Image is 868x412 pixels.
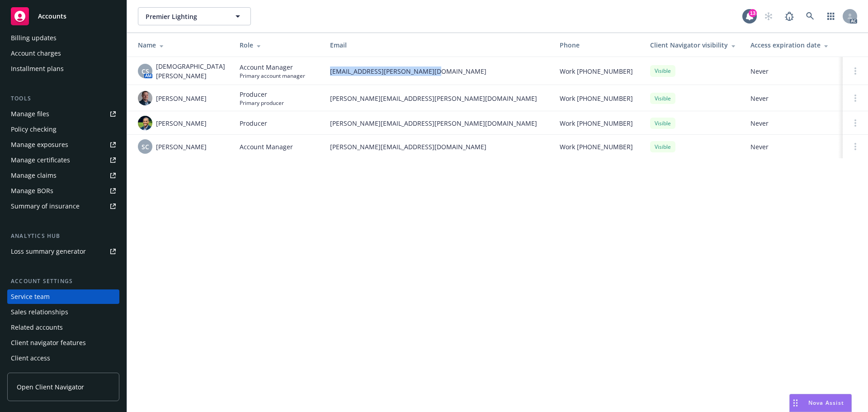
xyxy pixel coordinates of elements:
[7,336,119,350] a: Client navigator features
[11,62,64,76] div: Installment plans
[560,94,633,103] span: Work [PHONE_NUMBER]
[11,137,68,152] div: Manage exposures
[156,142,207,152] span: [PERSON_NAME]
[11,122,57,137] div: Policy checking
[749,9,757,17] div: 13
[138,7,251,25] button: Premier Lighting
[138,91,152,105] img: photo
[11,199,80,213] div: Summary of insurance
[7,46,119,61] a: Account charges
[560,118,633,128] span: Work [PHONE_NUMBER]
[7,289,119,304] a: Service team
[7,62,119,76] a: Installment plans
[7,122,119,137] a: Policy checking
[11,305,68,319] div: Sales relationships
[240,72,305,80] span: Primary account manager
[7,94,119,103] div: Tools
[7,184,119,198] a: Manage BORs
[17,382,84,392] span: Open Client Navigator
[750,66,835,76] span: Never
[330,94,545,103] span: [PERSON_NAME][EMAIL_ADDRESS][PERSON_NAME][DOMAIN_NAME]
[808,399,844,407] span: Nova Assist
[7,351,119,365] a: Client access
[11,289,50,304] div: Service team
[801,7,819,25] a: Search
[7,232,119,241] div: Analytics hub
[11,351,50,365] div: Client access
[750,40,835,50] div: Access expiration date
[650,40,736,50] div: Client Navigator visibility
[142,142,149,152] span: SC
[560,142,633,152] span: Work [PHONE_NUMBER]
[650,65,675,76] div: Visible
[11,168,57,183] div: Manage claims
[7,137,119,152] a: Manage exposures
[11,244,86,259] div: Loss summary generator
[240,118,267,128] span: Producer
[11,336,86,350] div: Client navigator features
[822,7,840,25] a: Switch app
[7,305,119,319] a: Sales relationships
[7,277,119,286] div: Account settings
[11,107,49,121] div: Manage files
[7,153,119,167] a: Manage certificates
[11,320,63,335] div: Related accounts
[330,142,545,152] span: [PERSON_NAME][EMAIL_ADDRESS][DOMAIN_NAME]
[11,153,70,167] div: Manage certificates
[560,40,636,50] div: Phone
[7,244,119,259] a: Loss summary generator
[650,141,675,152] div: Visible
[750,142,835,152] span: Never
[759,7,778,25] a: Start snowing
[330,40,545,50] div: Email
[650,118,675,129] div: Visible
[650,93,675,104] div: Visible
[240,142,293,152] span: Account Manager
[240,90,284,99] span: Producer
[138,40,225,50] div: Name
[11,184,53,198] div: Manage BORs
[240,40,316,50] div: Role
[156,94,207,103] span: [PERSON_NAME]
[7,31,119,45] a: Billing updates
[7,107,119,121] a: Manage files
[156,118,207,128] span: [PERSON_NAME]
[789,394,852,412] button: Nova Assist
[240,62,305,72] span: Account Manager
[11,31,57,45] div: Billing updates
[780,7,798,25] a: Report a Bug
[38,13,66,20] span: Accounts
[146,12,224,21] span: Premier Lighting
[560,66,633,76] span: Work [PHONE_NUMBER]
[138,116,152,130] img: photo
[750,118,835,128] span: Never
[7,199,119,213] a: Summary of insurance
[790,394,801,412] div: Drag to move
[330,66,545,76] span: [EMAIL_ADDRESS][PERSON_NAME][DOMAIN_NAME]
[750,94,835,103] span: Never
[330,118,545,128] span: [PERSON_NAME][EMAIL_ADDRESS][PERSON_NAME][DOMAIN_NAME]
[7,4,119,29] a: Accounts
[156,62,225,81] span: [DEMOGRAPHIC_DATA][PERSON_NAME]
[142,66,149,76] span: CS
[7,168,119,183] a: Manage claims
[7,320,119,335] a: Related accounts
[240,99,284,107] span: Primary producer
[11,46,61,61] div: Account charges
